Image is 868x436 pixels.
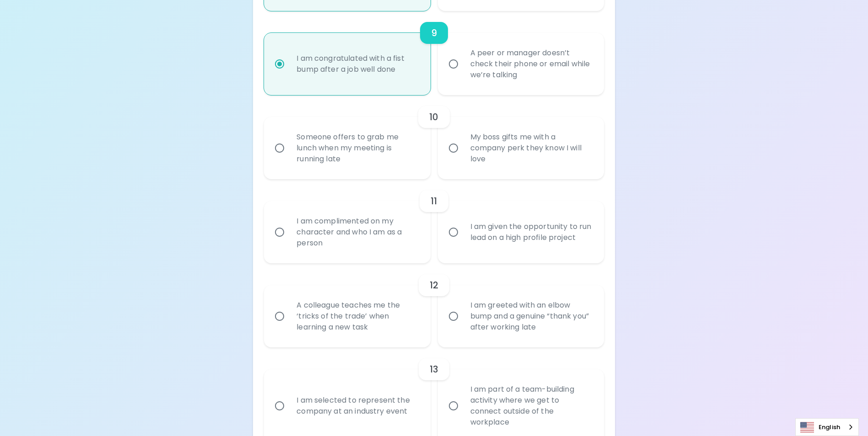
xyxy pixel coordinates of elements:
[289,205,425,260] div: I am complimented on my character and who I am as a person
[289,289,425,344] div: A colleague teaches me the ‘tricks of the trade’ when learning a new task
[264,11,604,95] div: choice-group-check
[289,121,425,175] div: Someone offers to grab me lunch when my meeting is running late
[431,194,437,208] h6: 11
[463,121,599,175] div: My boss gifts me with a company perk they know I will love
[795,418,859,436] aside: Language selected: English
[463,210,599,254] div: I am given the opportunity to run lead on a high profile project
[795,418,859,436] div: Language
[289,42,425,86] div: I am congratulated with a fist bump after a job well done
[431,26,437,40] h6: 9
[430,362,438,377] h6: 13
[463,289,599,344] div: I am greeted with an elbow bump and a genuine “thank you” after working late
[430,278,438,292] h6: 12
[289,384,425,428] div: I am selected to represent the company at an industry event
[796,419,858,436] a: English
[264,95,604,179] div: choice-group-check
[463,37,599,91] div: A peer or manager doesn’t check their phone or email while we’re talking
[264,263,604,347] div: choice-group-check
[264,179,604,263] div: choice-group-check
[429,110,438,124] h6: 10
